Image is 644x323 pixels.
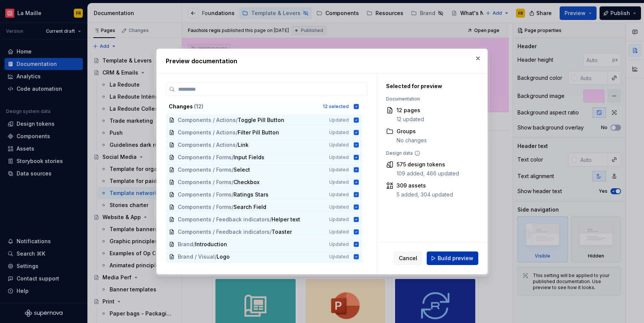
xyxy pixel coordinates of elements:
[329,204,349,210] span: Updated
[427,251,478,265] button: Build preview
[232,203,233,211] span: /
[236,129,238,136] span: /
[399,254,417,262] span: Cancel
[270,228,272,236] span: /
[169,103,318,110] div: Changes
[329,179,349,185] span: Updated
[193,241,195,248] span: /
[178,241,193,248] span: Brand
[178,178,232,186] span: Components / Forms
[217,253,232,261] span: Logo
[329,216,349,222] span: Updated
[329,167,349,173] span: Updated
[397,170,459,177] div: 109 added, 466 updated
[329,254,349,260] span: Updated
[323,104,349,110] div: 12 selected
[238,129,279,136] span: Filter Pill Button
[178,216,270,223] span: Components / Feedback indicators
[329,117,349,123] span: Updated
[236,116,238,124] span: /
[397,161,459,168] div: 575 design tokens
[397,107,424,114] div: 12 pages
[329,192,349,198] span: Updated
[178,116,236,124] span: Components / Actions
[329,154,349,160] span: Updated
[233,154,264,161] span: Input Fields
[178,203,232,211] span: Components / Forms
[329,229,349,235] span: Updated
[232,191,233,198] span: /
[178,228,270,236] span: Components / Feedback indicators
[329,130,349,136] span: Updated
[178,129,236,136] span: Components / Actions
[166,56,478,66] h2: Preview documentation
[194,103,203,110] span: ( 12 )
[215,253,217,261] span: /
[272,228,292,236] span: Toaster
[272,216,300,223] span: Helper text
[178,253,215,261] span: Brand / Visual
[397,191,453,198] div: 5 added, 304 updated
[195,241,227,248] span: Introduction
[238,141,253,149] span: Link
[386,96,470,102] div: Documentation
[236,141,238,149] span: /
[232,154,233,161] span: /
[438,254,473,262] span: Build preview
[233,191,269,198] span: Ratings Stars
[394,251,422,265] button: Cancel
[232,166,233,174] span: /
[397,182,453,189] div: 309 assets
[232,178,233,186] span: /
[178,141,236,149] span: Components / Actions
[386,150,470,156] div: Design data
[329,241,349,247] span: Updated
[178,154,232,161] span: Components / Forms
[178,191,232,198] span: Components / Forms
[238,116,284,124] span: Toggle Pill Button
[178,166,232,174] span: Components / Forms
[397,137,427,144] div: No changes
[233,203,266,211] span: Search Field
[233,178,259,186] span: Checkbox
[233,166,250,174] span: Select
[329,142,349,148] span: Updated
[397,116,424,123] div: 12 updated
[386,82,470,90] div: Selected for preview
[270,216,272,223] span: /
[397,128,427,135] div: Groups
